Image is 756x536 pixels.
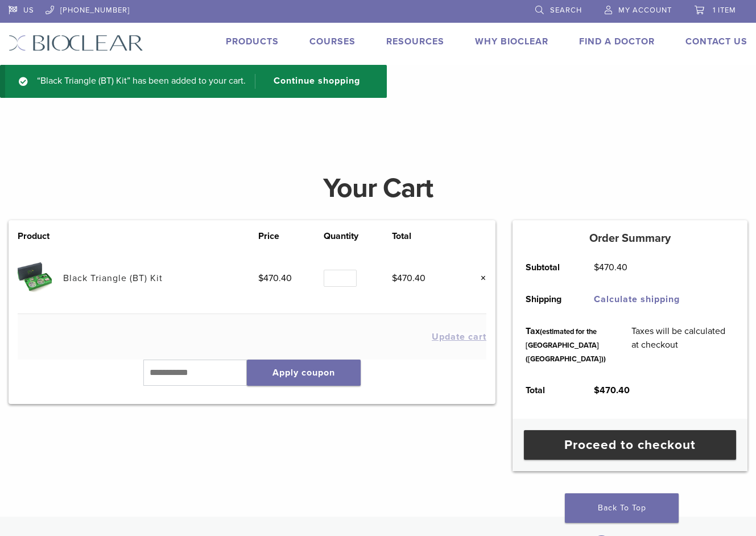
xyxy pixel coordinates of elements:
[226,36,279,47] a: Products
[18,229,63,243] th: Product
[579,36,655,47] a: Find A Doctor
[255,74,369,89] a: Continue shopping
[324,229,391,243] th: Quantity
[594,294,680,305] a: Calculate shipping
[258,229,324,243] th: Price
[550,6,582,15] span: Search
[9,35,143,51] img: Bioclear
[685,36,747,47] a: Contact Us
[513,283,581,315] th: Shipping
[258,273,292,284] bdi: 470.40
[513,315,618,374] th: Tax
[513,374,581,406] th: Total
[594,385,630,396] bdi: 470.40
[524,430,736,460] a: Proceed to checkout
[565,493,679,523] a: Back To Top
[513,251,581,283] th: Subtotal
[713,6,736,15] span: 1 item
[594,262,627,273] bdi: 470.40
[618,315,747,374] td: Taxes will be calculated at checkout
[618,6,672,15] span: My Account
[594,262,599,273] span: $
[258,273,263,284] span: $
[594,385,600,396] span: $
[513,232,747,245] h5: Order Summary
[526,327,606,364] small: (estimated for the [GEOGRAPHIC_DATA] ([GEOGRAPHIC_DATA]))
[309,36,356,47] a: Courses
[63,273,163,284] a: Black Triangle (BT) Kit
[432,332,486,341] button: Update cart
[386,36,444,47] a: Resources
[392,273,425,284] bdi: 470.40
[392,273,397,284] span: $
[472,271,486,286] a: Remove this item
[247,360,361,386] button: Apply coupon
[475,36,548,47] a: Why Bioclear
[18,261,51,295] img: Black Triangle (BT) Kit
[392,229,458,243] th: Total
